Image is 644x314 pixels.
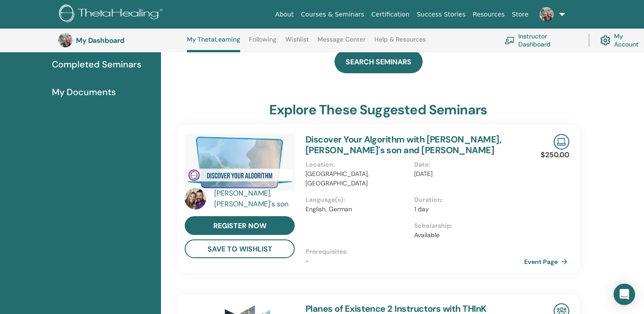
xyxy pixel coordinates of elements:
[368,6,413,23] a: Certification
[524,255,571,268] a: Event Page
[269,102,487,118] h3: explore these suggested seminars
[76,36,165,45] h3: My Dashboard
[305,256,523,266] p: -
[414,221,517,230] p: Scholarship :
[187,36,240,52] a: My ThetaLearning
[59,4,166,25] img: logo.png
[554,134,569,150] img: Live Online Seminar
[541,150,569,160] p: $250.00
[414,205,517,214] p: 1 day
[504,37,515,44] img: chalkboard-teacher.svg
[58,33,72,47] img: default.jpg
[318,36,365,50] a: Message Center
[185,216,295,235] a: register now
[374,36,426,50] a: Help & Resources
[185,239,295,258] button: save to wishlist
[600,33,610,48] img: cog.svg
[414,169,517,179] p: [DATE]
[305,195,409,205] p: Language(s) :
[414,195,517,205] p: Duration :
[213,221,267,230] span: register now
[305,160,409,169] p: Location :
[271,6,297,23] a: About
[52,58,141,71] span: Completed Seminars
[305,205,409,214] p: English, German
[305,169,409,188] p: [GEOGRAPHIC_DATA], [GEOGRAPHIC_DATA]
[335,50,423,73] a: SEARCH SEMINARS
[539,7,554,21] img: default.jpg
[305,134,501,156] a: Discover Your Algorithm with [PERSON_NAME], [PERSON_NAME]'s son and [PERSON_NAME]
[504,30,578,50] a: Instructor Dashboard
[52,85,116,99] span: My Documents
[469,6,508,23] a: Resources
[508,6,532,23] a: Store
[614,284,635,305] div: Open Intercom Messenger
[185,188,206,209] img: default.jpg
[185,134,295,191] img: Discover Your Algorithm
[346,57,411,67] span: SEARCH SEMINARS
[285,36,309,50] a: Wishlist
[413,6,469,23] a: Success Stories
[249,36,276,50] a: Following
[414,230,517,240] p: Available
[414,160,517,169] p: Date :
[214,188,297,209] a: [PERSON_NAME], [PERSON_NAME]'s son
[305,247,523,256] p: Prerequisites :
[297,6,368,23] a: Courses & Seminars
